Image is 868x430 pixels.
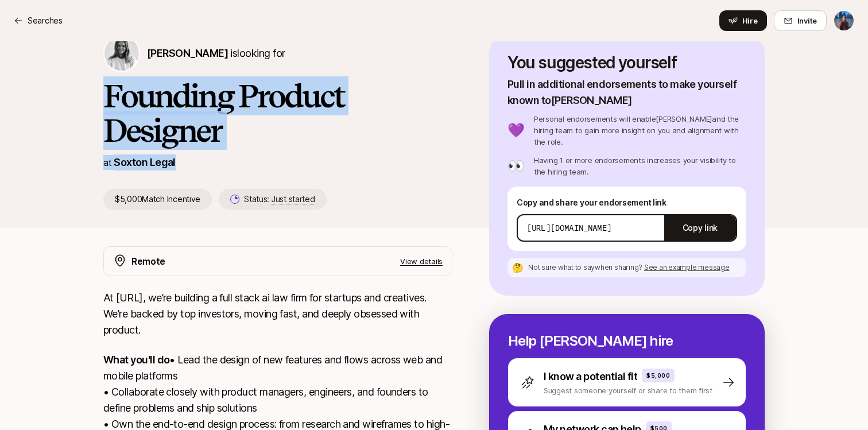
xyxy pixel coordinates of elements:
span: Invite [797,15,817,26]
button: Dhruvil Shah [834,10,854,31]
p: at [103,155,111,170]
p: Having 1 or more endorsements increases your visibility to the hiring team. [534,154,746,177]
span: See an example message [644,263,730,272]
p: At [URL], we’re building a full stack ai law firm for startups and creatives. We’re backed by top... [103,290,452,338]
p: View details [400,255,443,267]
p: Soxton Legal [114,154,176,171]
p: You suggested yourself [507,53,746,72]
strong: What you'll do [103,354,169,366]
span: Just started [272,194,315,204]
img: Dhruvil Shah [834,11,854,30]
span: Hire [742,15,758,26]
p: Remote [131,254,165,269]
p: Searches [28,14,63,28]
p: Help [PERSON_NAME] hire [508,333,746,349]
p: I know a potential fit [544,369,637,385]
p: 👀 [507,159,525,173]
span: [PERSON_NAME] [147,47,228,59]
button: Copy link [664,212,736,244]
p: 💜 [507,123,525,137]
p: Status: [244,192,315,206]
p: Not sure what to say when sharing ? [528,262,730,273]
h1: Founding Product Designer [103,79,452,148]
p: Pull in additional endorsements to make yourself known to [PERSON_NAME] [507,76,746,109]
p: $5,000 [646,371,670,380]
p: [URL][DOMAIN_NAME] [527,222,611,234]
button: Invite [774,10,827,31]
p: Suggest someone yourself or share to them first [544,385,712,396]
p: $5,000 Match Incentive [103,189,212,210]
p: Copy and share your endorsement link [517,196,737,210]
p: is looking for [147,45,285,61]
button: Hire [719,10,767,31]
img: Logan Brown [104,36,139,71]
p: Personal endorsements will enable [PERSON_NAME] and the hiring team to gain more insight on you a... [534,113,746,148]
p: 🤔 [512,263,524,272]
